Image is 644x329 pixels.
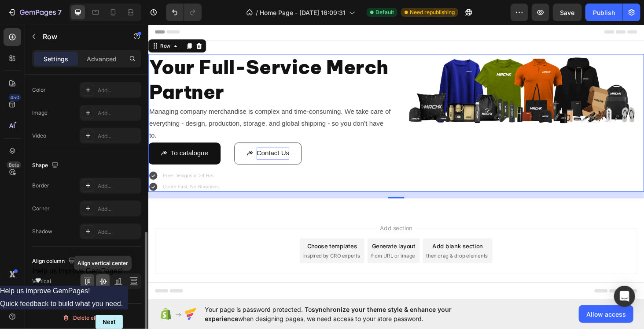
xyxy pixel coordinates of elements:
[586,310,626,319] span: Allow access
[243,213,285,222] span: Add section
[165,243,225,251] span: inspired by CRO experts
[585,4,622,21] button: Publish
[32,182,49,190] div: Border
[11,20,26,28] div: Row
[148,24,644,300] iframe: Design area
[98,205,139,213] div: Add...
[205,305,486,323] span: Your page is password protected. To when designing pages, we need access to your store password.
[44,54,68,64] p: Settings
[239,232,285,242] div: Generate layout
[98,132,139,140] div: Add...
[256,8,258,17] span: /
[33,267,123,286] button: Show survey - Help us improve GemPages!
[205,306,452,322] span: synchronize your theme style & enhance your experience
[593,8,615,17] div: Publish
[296,243,362,251] span: then drag & drop elements
[410,8,455,16] span: Need republishing
[43,31,118,42] p: Row
[553,4,582,21] button: Save
[32,109,48,117] div: Image
[32,160,60,172] div: Shape
[560,9,575,16] span: Save
[98,86,139,94] div: Add...
[614,286,635,307] div: Open Intercom Messenger
[87,54,117,64] p: Advanced
[260,8,346,17] span: Home Page - [DATE] 16:09:31
[8,94,21,101] div: 450
[4,4,66,21] button: 7
[32,228,52,236] div: Shadow
[58,7,62,18] p: 7
[98,228,139,236] div: Add...
[32,86,46,94] div: Color
[237,243,284,251] span: from URL or image
[32,205,50,213] div: Corner
[375,8,394,16] span: Default
[98,109,139,117] div: Add...
[579,305,633,323] button: Allow access
[169,232,223,242] div: Choose templates
[268,32,528,107] img: gempages_586117974205661899-a3b1dc0c-bec8-4613-821d-4c6a5dae2855.webp
[166,4,202,21] div: Undo/Redo
[303,232,357,242] div: Add blank section
[32,132,46,140] div: Video
[98,182,139,190] div: Add...
[32,255,77,267] div: Align column
[7,161,21,168] div: Beta
[33,267,123,275] span: Help us improve GemPages!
